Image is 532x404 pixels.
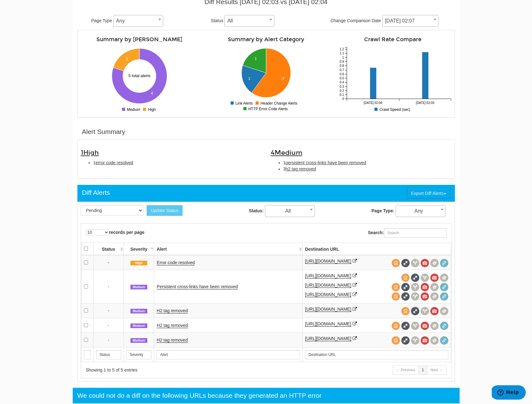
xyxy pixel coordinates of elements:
span: High [83,149,99,157]
span: Status [211,18,223,23]
span: View screenshot [421,259,429,267]
span: Any [113,15,163,27]
td: - [93,318,124,333]
span: View source [401,273,410,282]
th: Severity: activate to sort column descending [124,243,154,255]
div: Diff Alerts [82,188,110,197]
span: Full Source Diff [411,273,419,282]
span: Compare screenshots [430,322,439,330]
span: Redirect chain [440,259,448,267]
span: 1 [81,149,99,157]
tspan: 0.5 [339,76,344,80]
label: records per page [86,229,145,235]
span: View headers [411,322,419,330]
select: records per page [86,229,109,235]
input: Search [157,350,300,359]
td: - [93,303,124,318]
a: Persistent cross-links have been removed [157,284,238,289]
span: Full Source Diff [401,283,410,291]
tspan: 0.4 [339,81,344,84]
div: Alert Summary [82,127,125,136]
tspan: 0.9 [339,60,344,63]
td: - [93,333,124,347]
span: Compare screenshots [430,292,439,301]
div: We could not do a diff on the following URLs because they generated an HTTP error [77,391,322,400]
span: Any [396,205,446,217]
tspan: 1.2 [339,47,344,51]
span: View screenshot [430,307,439,315]
span: persistent cross-links have been removed [286,160,366,165]
span: All [224,15,274,27]
tspan: [DATE] 02:03 [416,101,434,105]
span: Compare screenshots [430,283,439,291]
a: H2 tag removed [157,323,188,328]
tspan: 0 [342,97,344,101]
tspan: [DATE] 02:04 [364,101,382,105]
span: View screenshot [421,336,429,345]
span: All [265,207,315,215]
button: Update Status [147,205,183,216]
tspan: 1.1 [339,52,344,55]
span: View headers [421,273,429,282]
h4: Crawl Rate Compare [334,37,451,42]
span: Medium [130,285,147,290]
li: 1 [93,160,261,166]
span: Medium [130,323,147,328]
input: Search [305,350,448,359]
span: All [265,205,315,217]
span: 09/03/2025 02:07 [382,15,438,27]
input: Search [96,350,121,359]
span: Compare screenshots [440,273,448,282]
span: Full Source Diff [411,307,419,315]
span: View screenshot [421,292,429,301]
tspan: 0.7 [339,68,344,72]
a: ← Previous [393,366,419,375]
span: Medium [130,338,147,343]
a: [URL][DOMAIN_NAME] [305,336,351,341]
tspan: 0.3 [339,85,344,88]
span: Full Source Diff [401,259,410,267]
span: Medium [130,309,147,314]
span: Medium [275,149,302,157]
span: View headers [421,307,429,315]
span: View headers [411,259,419,267]
div: Showing 1 to 5 of 5 entries [86,367,258,373]
input: Search [126,350,152,359]
span: View source [392,283,400,291]
a: H2 tag removed [157,337,188,343]
span: error code resolved [95,160,133,165]
span: Change Comparison Date [330,18,381,23]
span: Compare screenshots [440,307,448,315]
span: View screenshot [421,322,429,330]
span: Full Source Diff [401,336,410,345]
td: - [93,270,124,303]
h4: Summary by Alert Category [207,37,325,42]
tspan: 1 [342,56,344,59]
iframe: Opens a widget where you can find more information [492,385,526,401]
a: H2 tag removed [157,308,188,313]
span: Compare screenshots [430,336,439,345]
span: High [130,261,147,266]
a: [URL][DOMAIN_NAME] [305,259,351,264]
span: Page Type [91,18,112,23]
label: Search: [368,228,446,238]
tspan: 0.1 [339,93,344,96]
span: Any [114,17,163,25]
span: All [225,17,274,25]
span: Any [396,207,445,215]
a: [URL][DOMAIN_NAME] [305,321,351,327]
span: View screenshot [430,273,439,282]
tspan: 0.8 [339,64,344,67]
span: View source [401,307,410,315]
span: View source [392,292,400,301]
a: 1 [418,366,427,375]
th: Status: activate to sort column ascending [93,243,124,255]
strong: Status: [249,208,264,213]
tspan: 0.2 [339,89,344,92]
strong: Page Type: [371,208,394,213]
input: Search [84,350,91,359]
span: View source [392,322,400,330]
span: Full Source Diff [401,292,410,301]
span: h2 tag removed [286,166,316,171]
li: 1 [283,160,451,166]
